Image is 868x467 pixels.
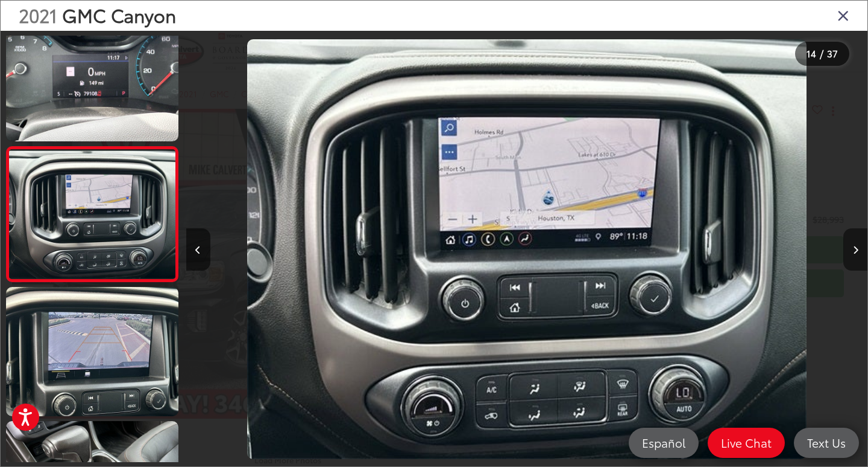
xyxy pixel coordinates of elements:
span: 37 [827,47,838,60]
a: Text Us [794,428,859,458]
div: 2021 GMC Canyon AT4 w/Leather 13 [186,39,867,460]
span: Text Us [801,435,852,450]
span: / [819,50,825,58]
button: Next image [843,228,867,271]
button: Previous image [186,228,210,271]
a: Español [629,428,699,458]
span: 14 [807,47,816,60]
a: Live Chat [708,428,785,458]
img: 2021 GMC Canyon AT4 w/Leather [4,11,180,143]
span: GMC Canyon [62,2,176,28]
span: Live Chat [715,435,778,450]
img: 2021 GMC Canyon AT4 w/Leather [4,285,180,417]
img: 2021 GMC Canyon AT4 w/Leather [7,150,177,278]
span: Español [636,435,691,450]
span: 2021 [19,2,57,28]
img: 2021 GMC Canyon AT4 w/Leather [247,39,807,460]
i: Close gallery [837,7,849,23]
